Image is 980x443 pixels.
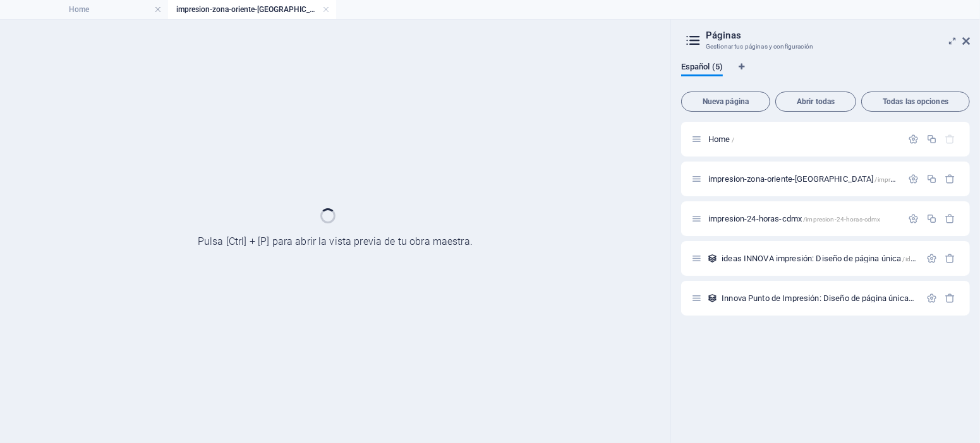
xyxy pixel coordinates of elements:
[945,213,956,224] div: Eliminar
[681,92,770,112] button: Nueva página
[706,41,945,52] h3: Gestionar tus páginas y configuración
[168,3,336,16] h4: impresion-zona-oriente-[GEOGRAPHIC_DATA]
[945,134,956,145] div: La página principal no puede eliminarse
[707,253,718,264] div: Este diseño se usa como una plantilla para todos los elementos (como por ejemplo un post de un bl...
[706,30,970,41] h2: Páginas
[732,136,734,143] span: /
[908,174,919,184] div: Configuración
[908,134,919,145] div: Configuración
[681,62,970,86] div: Pestañas de idiomas
[705,175,902,183] div: impresion-zona-oriente-[GEOGRAPHIC_DATA]/impresion-zona-oriente-[GEOGRAPHIC_DATA]
[775,92,856,112] button: Abrir todas
[945,174,956,184] div: Eliminar
[687,98,765,105] span: Nueva página
[708,214,881,223] span: Haz clic para abrir la página
[718,254,920,263] div: ideas INNOVA impresión: Diseño de página única/ideas-innova-impresion-elemento
[681,59,723,77] span: Español (5)
[908,213,919,224] div: Configuración
[926,213,937,224] div: Duplicar
[718,294,920,302] div: Innova Punto de Impresión: Diseño de página única/innova-punto-de-impresion-elemento
[867,98,964,105] span: Todas las opciones
[708,134,734,144] span: Haz clic para abrir la página
[926,293,937,304] div: Configuración
[945,253,956,264] div: Eliminar
[803,216,880,223] span: /impresion-24-horas-cdmx
[945,293,956,304] div: Eliminar
[926,134,937,145] div: Duplicar
[707,293,718,304] div: Este diseño se usa como una plantilla para todos los elementos (como por ejemplo un post de un bl...
[926,253,937,264] div: Configuración
[861,92,970,112] button: Todas las opciones
[926,174,937,184] div: Duplicar
[705,215,902,223] div: impresion-24-horas-cdmx/impresion-24-horas-cdmx
[705,135,902,143] div: Home/
[781,98,850,105] span: Abrir todas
